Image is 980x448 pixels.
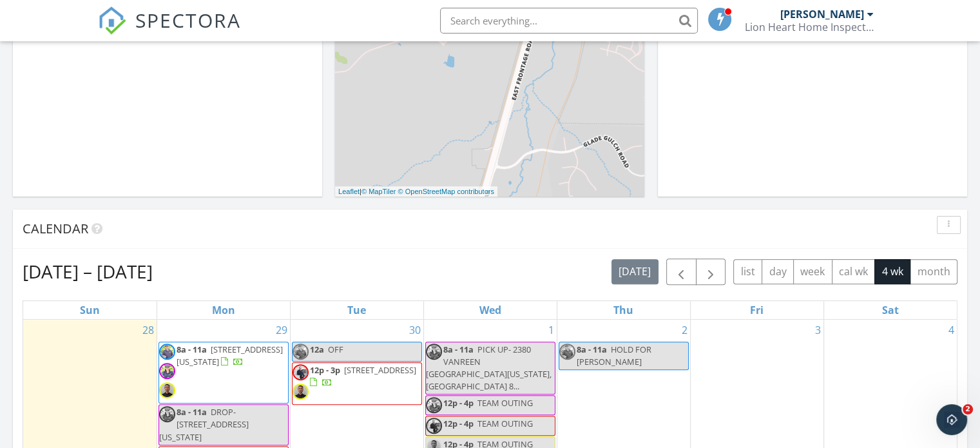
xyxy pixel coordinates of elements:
span: DROP- [STREET_ADDRESS][US_STATE] [159,406,249,442]
a: Wednesday [477,301,504,319]
button: Next [696,258,726,285]
a: 12p - 3p [STREET_ADDRESS] [292,362,422,405]
span: 8a - 11a [443,344,474,355]
img: joel.png [293,384,309,400]
div: | [335,186,497,197]
button: day [762,259,794,284]
img: The Best Home Inspection Software - Spectora [98,6,126,35]
span: TEAM OUTING [477,418,533,429]
img: dsc_3081.jpg [559,344,575,360]
span: 8a - 11a [177,406,207,418]
a: 8a - 11a [STREET_ADDRESS][US_STATE] [159,342,289,404]
button: month [910,259,957,284]
span: 12p - 4p [443,418,474,429]
a: Go to October 4, 2025 [946,320,957,340]
a: Saturday [879,301,901,319]
a: © OpenStreetMap contributors [398,188,494,195]
a: Go to September 30, 2025 [407,320,423,340]
img: dsc_3119.jpg [159,363,175,379]
span: 12a [310,344,324,355]
a: Go to October 2, 2025 [679,320,690,340]
button: cal wk [832,259,876,284]
div: Lion Heart Home Inspections, LLC [745,21,874,34]
img: dsc_3081.jpg [293,344,309,360]
div: [PERSON_NAME] [780,8,864,21]
span: 8a - 11a [177,344,207,355]
a: SPECTORA [98,17,241,44]
a: Sunday [77,301,102,319]
span: PICK UP- 2380 VANREEN [GEOGRAPHIC_DATA][US_STATE], [GEOGRAPHIC_DATA] 8... [426,344,552,393]
span: 12p - 4p [443,397,474,409]
button: 4 wk [874,259,910,284]
span: OFF [328,344,343,355]
img: dsc_2575.jpg [426,418,442,434]
img: dsc_2575.jpg [293,364,309,380]
button: [DATE] [611,259,658,284]
img: dsc_3119.jpg [159,406,175,422]
img: dsc_3081.jpg [159,344,175,360]
button: list [733,259,762,284]
button: week [793,259,832,284]
span: SPECTORA [135,6,241,34]
button: Previous [666,258,697,285]
a: Thursday [611,301,636,319]
a: © MapTiler [361,188,396,195]
iframe: Intercom live chat [936,404,967,435]
h2: [DATE] – [DATE] [23,258,153,284]
a: Tuesday [345,301,369,319]
img: dsc_3119.jpg [426,397,442,413]
a: Monday [209,301,238,319]
span: [STREET_ADDRESS] [344,364,416,376]
a: Go to October 1, 2025 [546,320,557,340]
a: Go to October 3, 2025 [812,320,823,340]
span: [STREET_ADDRESS][US_STATE] [177,344,283,367]
span: 2 [963,404,973,414]
a: 12p - 3p [STREET_ADDRESS] [310,364,416,388]
a: Go to September 29, 2025 [273,320,290,340]
span: HOLD FOR [PERSON_NAME] [577,344,651,367]
span: 8a - 11a [577,344,607,355]
a: Friday [747,301,766,319]
a: Go to September 28, 2025 [140,320,157,340]
span: Calendar [23,220,88,237]
img: joel.png [159,382,175,398]
img: dsc_3119.jpg [426,344,442,360]
a: 8a - 11a [STREET_ADDRESS][US_STATE] [177,344,283,367]
span: 12p - 3p [310,364,340,376]
a: Leaflet [338,188,360,195]
span: TEAM OUTING [477,397,533,409]
input: Search everything... [440,8,698,34]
